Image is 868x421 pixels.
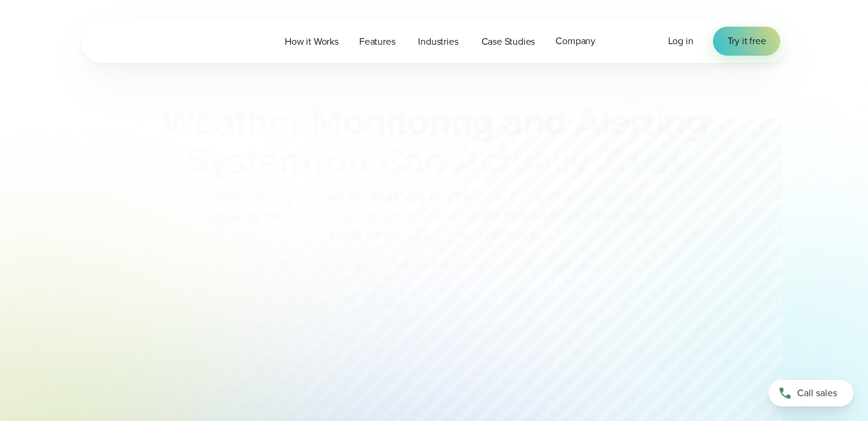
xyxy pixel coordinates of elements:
span: How it Works [285,34,339,49]
a: Try it free [713,27,781,56]
a: Call sales [769,380,853,406]
span: Company [555,34,595,48]
span: Call sales [797,386,837,400]
a: Log in [668,34,694,48]
a: Case Studies [471,29,546,54]
span: Features [359,34,396,49]
a: How it Works [274,29,349,54]
span: Case Studies [482,34,535,49]
span: Log in [668,34,694,48]
span: Try it free [727,34,766,48]
span: Industries [418,34,458,49]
